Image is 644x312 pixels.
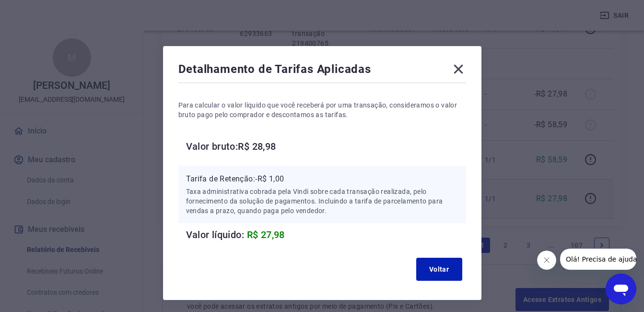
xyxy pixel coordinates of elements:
[186,139,466,154] h6: Valor bruto: R$ 28,98
[537,251,556,270] iframe: Fechar mensagem
[178,61,466,81] div: Detalhamento de Tarifas Aplicadas
[186,173,458,185] p: Tarifa de Retenção: -R$ 1,00
[606,274,636,304] iframe: Botão para abrir a janela de mensagens
[560,249,636,270] iframe: Mensagem da empresa
[186,227,466,242] h6: Valor líquido:
[6,7,81,14] span: Olá! Precisa de ajuda?
[247,229,285,240] span: R$ 27,98
[416,258,462,281] button: Voltar
[186,187,458,216] p: Taxa administrativa cobrada pela Vindi sobre cada transação realizada, pelo fornecimento da soluç...
[178,100,466,120] p: Para calcular o valor líquido que você receberá por uma transação, consideramos o valor bruto pag...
